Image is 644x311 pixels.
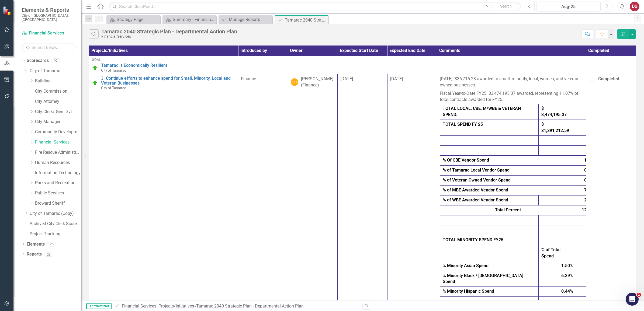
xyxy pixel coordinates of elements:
[440,76,583,89] p: [DATE]: $36,716.28 awarded to small, minority, local, women, and veteran-owned businesses.
[3,6,12,15] img: ClearPoint Strategy
[27,241,45,247] a: Elements
[500,4,512,8] span: Search
[536,2,601,11] button: Aug-25
[108,16,159,23] a: Strategy Page
[27,251,42,257] a: Reports
[30,211,81,217] a: City of Tamarac (Copy)
[443,177,511,183] strong: % of Veteran Owned Vendor Spend
[541,247,560,258] strong: % of Total Spend
[35,109,81,115] a: City Clerk/ Gen. Gvt
[291,78,298,86] div: CC
[443,167,510,173] strong: % of Tamarac Local Vendor Spend
[35,170,81,176] a: Information Technology
[443,106,521,117] strong: TOTAL LOCAL, CBE, M/WBE & VETERAN SPEND:
[626,293,639,306] iframe: Intercom live chat
[584,187,596,193] strong: 7.86%
[35,149,81,156] a: Fire Rescue Administration
[30,68,81,74] a: City of Tamarac
[35,78,81,84] a: Building
[27,58,49,64] a: Scorecards
[101,68,126,72] span: City of Tamarac
[561,289,573,294] strong: 0.44%
[584,177,596,183] strong: 0.09%
[443,158,489,163] strong: % Of CBE Vendor Spend
[22,13,75,22] small: City of [GEOGRAPHIC_DATA], [GEOGRAPHIC_DATA]
[541,106,567,117] strong: $ 3,474,195.37
[443,273,523,284] strong: % Minority Black / [DEMOGRAPHIC_DATA] Spend
[22,7,75,13] span: Elements & Reports
[35,129,81,135] a: Community Development
[101,34,237,39] div: Financial Services
[35,180,81,186] a: Parks and Recreation
[443,237,503,242] strong: TOTAL MINORITY SPEND FY25
[109,2,521,11] input: Search ClearPoint...
[35,190,81,196] a: Public Services
[92,80,98,86] img: In Progress
[582,207,596,212] strong: 12.89%
[89,56,636,74] td: Double-Click to Edit Right Click for Context Menu
[30,231,81,237] a: Project Tracking
[114,303,358,309] div: » »
[561,263,573,268] strong: 1.50%
[158,303,194,309] a: Projects/Initiatives
[390,76,403,81] span: [DATE]
[101,76,235,85] a: 3. Continue efforts to enhance spend for Small, Minority, Local and Veteran Businesses
[35,200,81,207] a: Broward Sheriff
[101,63,633,68] a: Tamarac is Economically Resilient
[340,76,353,81] span: [DATE]
[51,58,60,63] div: 97
[196,303,304,309] div: Tamarac 2040 Strategic Plan - Departmental Action Plan
[22,43,75,52] input: Search Below...
[47,242,56,246] div: 25
[538,4,599,10] div: Aug-25
[117,16,159,23] div: Strategy Page
[584,197,596,202] strong: 2.96%
[630,2,639,11] button: DG
[35,119,81,125] a: City Manager
[101,86,126,90] span: City of Tamarac
[301,76,335,88] div: [PERSON_NAME] (Finance)
[173,16,215,23] div: Summary - Financial Services Administration (1501)
[241,76,256,81] span: Finance
[443,187,508,193] strong: % of MBE Awarded Vendor Spend
[22,30,75,36] a: Financial Services
[86,303,112,309] span: Administrator
[443,289,494,294] strong: % Minority Hispanic Spend
[92,65,98,71] img: In Progress
[584,158,596,163] strong: 1.13%
[92,58,633,62] div: Goal
[44,252,53,257] div: 29
[35,99,81,105] a: City Attorney
[584,167,596,173] strong: 0.86%
[101,29,237,34] div: Tamarac 2040 Strategic Plan - Departmental Action Plan
[440,89,583,104] p: Fiscal Year-to-Date FY25: $3,474,195.37 awarded, representing 11.07% of total contracts awarded f...
[495,207,521,212] strong: Total Percent
[229,16,271,23] div: Manage Reports
[443,122,483,127] strong: TOTAL SPEND FY 25
[122,303,156,309] a: Financial Services
[35,160,81,166] a: Human Resources
[35,88,81,95] a: City Commission
[443,197,508,202] strong: % of WBE Awarded Vendor Spend
[637,293,641,297] span: 1
[443,263,489,268] strong: % Minority Asian Spend
[285,17,327,23] div: Tamarac 2040 Strategic Plan - Departmental Action Plan
[561,273,573,278] strong: 6.39%
[220,16,271,23] a: Manage Reports
[164,16,215,23] a: Summary - Financial Services Administration (1501)
[541,122,569,133] strong: $ 31,391,212.59
[492,3,519,10] button: Search
[35,139,81,145] a: Financial Services
[30,221,81,227] a: Archived City Clerk Scorecard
